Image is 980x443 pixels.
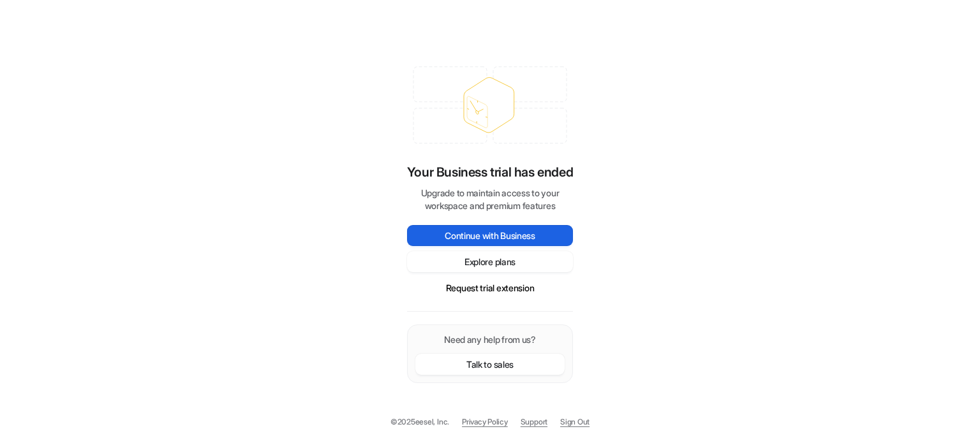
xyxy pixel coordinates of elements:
[560,416,590,428] a: Sign Out
[407,163,573,182] p: Your Business trial has ended
[407,277,573,298] button: Request trial extension
[390,416,449,428] p: © 2025 eesel, Inc.
[415,333,565,346] p: Need any help from us?
[415,354,565,375] button: Talk to sales
[521,416,547,428] span: Support
[407,251,573,272] button: Explore plans
[462,416,508,428] a: Privacy Policy
[407,187,573,212] p: Upgrade to maintain access to your workspace and premium features
[407,225,573,246] button: Continue with Business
